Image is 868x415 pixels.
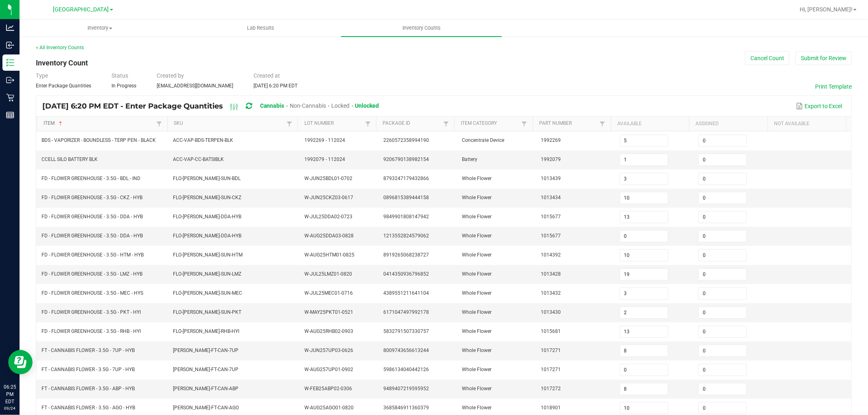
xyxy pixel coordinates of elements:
span: 8919265068238727 [383,252,429,258]
inline-svg: Analytics [6,24,14,32]
span: [PERSON_NAME]-FT-CAN-7UP [173,348,238,353]
span: In Progress [112,83,136,89]
button: Export to Excel [794,99,844,113]
span: W-JUN25BDL01-0702 [304,176,352,181]
p: 09/24 [4,405,16,411]
span: Non-Cannabis [290,102,326,109]
span: Whole Flower [462,309,492,315]
a: Filter [519,119,529,129]
span: W-JUL25LMZ01-0820 [304,271,352,277]
a: < All Inventory Counts [36,45,84,50]
inline-svg: Inventory [6,59,14,67]
span: Enter Package Quantities [36,83,91,89]
button: Print Template [815,83,852,91]
span: FD - FLOWER GREENHOUSE - 3.5G - CKZ - HYB [42,195,142,200]
span: FT - CANNABIS FLOWER - 3.5G - ABP - HYB [42,386,135,391]
span: 4389551211641104 [383,290,429,296]
p: 06:25 PM EDT [4,383,16,405]
span: 1013428 [541,271,561,277]
span: [PERSON_NAME]-FT-CAN-7UP [173,367,238,372]
span: Battery [462,156,477,162]
span: W-AUG25DDA03-0828 [304,233,354,239]
span: FD - FLOWER GREENHOUSE - 3.5G - HTM - HYB [42,252,144,258]
span: FD - FLOWER GREENHOUSE - 3.5G - DDA - HYB [42,233,143,239]
span: ACC-VAP-BDS-TERPEN-BLK [173,137,233,143]
span: Whole Flower [462,405,492,411]
span: [PERSON_NAME]-FT-CAN-ABP [173,386,238,391]
span: [DATE] 6:20 PM EDT [254,83,297,89]
span: FD - FLOWER GREENHOUSE - 3.5G - PKT - HYI [42,309,141,315]
span: 1015677 [541,233,561,239]
a: Part NumberSortable [539,120,598,127]
span: W-AUG25AGO01-0820 [304,405,354,411]
span: FT - CANNABIS FLOWER - 3.5G - 7UP - HYB [42,348,135,353]
span: FLO-[PERSON_NAME]-SUN-MEC [173,290,242,296]
a: Item CategorySortable [461,120,520,127]
span: FLO-[PERSON_NAME]-SUN-PKT [173,309,241,315]
span: Type [36,72,48,79]
span: 8793247179432866 [383,176,429,181]
span: 8009743656613244 [383,348,429,353]
span: 1992079 [541,156,561,162]
a: Inventory Counts [341,20,502,37]
span: 5832791507330757 [383,328,429,334]
span: Whole Flower [462,348,492,353]
span: Whole Flower [462,290,492,296]
span: FLO-[PERSON_NAME]-SUN-CKZ [173,195,241,200]
span: Whole Flower [462,328,492,334]
span: Concentrate Device [462,137,504,143]
span: 9489407219595952 [383,386,429,391]
span: BDS - VAPORIZER - BOUNDLESS - TERP PEN - BLACK [42,137,156,143]
span: Lab Results [236,24,285,32]
span: FD - FLOWER GREENHOUSE - 3.5G - BDL - IND [42,176,140,181]
span: W-AUG25HTM01-0825 [304,252,354,258]
span: FLO-[PERSON_NAME]-SUN-BDL [173,176,241,181]
inline-svg: Reports [6,111,14,119]
span: Cannabis [260,102,284,109]
a: Filter [284,119,294,129]
span: FD - FLOWER GREENHOUSE - 3.5G - DDA - HYB [42,214,143,219]
span: 6171047497992178 [383,309,429,315]
span: 2260572358994190 [383,137,429,143]
span: Whole Flower [462,176,492,181]
span: [PERSON_NAME]-FT-CAN-AGO [173,405,239,411]
span: Whole Flower [462,195,492,200]
span: FT - CANNABIS FLOWER - 3.5G - 7UP - HYB [42,367,135,372]
span: FLO-[PERSON_NAME]-DDA-HYB [173,214,241,219]
span: Whole Flower [462,233,492,239]
th: Not Available [767,117,846,131]
span: Hi, [PERSON_NAME]! [800,6,853,13]
span: 9206790138982154 [383,156,429,162]
span: Whole Flower [462,252,492,258]
span: W-JUN25CKZ03-0617 [304,195,353,200]
span: 9849901808147942 [383,214,429,219]
span: 1013430 [541,309,561,315]
span: [GEOGRAPHIC_DATA] [53,6,109,13]
span: 1213552824579062 [383,233,429,239]
span: 1015677 [541,214,561,219]
inline-svg: Outbound [6,76,14,84]
span: Created by [157,72,184,79]
span: Locked [331,102,350,109]
span: 1017271 [541,367,561,372]
div: [DATE] 6:20 PM EDT - Enter Package Quantities [42,99,385,114]
span: 0896815389444158 [383,195,429,200]
span: FD - FLOWER GREENHOUSE - 3.5G - LMZ - HYB [42,271,142,277]
iframe: Resource center [8,350,33,374]
inline-svg: Inbound [6,41,14,49]
span: Whole Flower [462,386,492,391]
a: SKUSortable [174,120,284,127]
span: 1992269 - 112024 [304,137,345,143]
a: Lab Results [180,20,341,37]
span: 1014392 [541,252,561,258]
a: Inventory [20,20,180,37]
span: W-AUG25RHB02-0903 [304,328,353,334]
th: Assigned [689,117,767,131]
span: FLO-[PERSON_NAME]-SUN-HTM [173,252,243,258]
span: 0414350936796852 [383,271,429,277]
span: Whole Flower [462,271,492,277]
span: Inventory Counts [391,24,452,32]
a: ItemSortable [44,120,154,127]
span: FLO-[PERSON_NAME]-SUN-LMZ [173,271,241,277]
span: W-JUN257UP03-0626 [304,348,353,353]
